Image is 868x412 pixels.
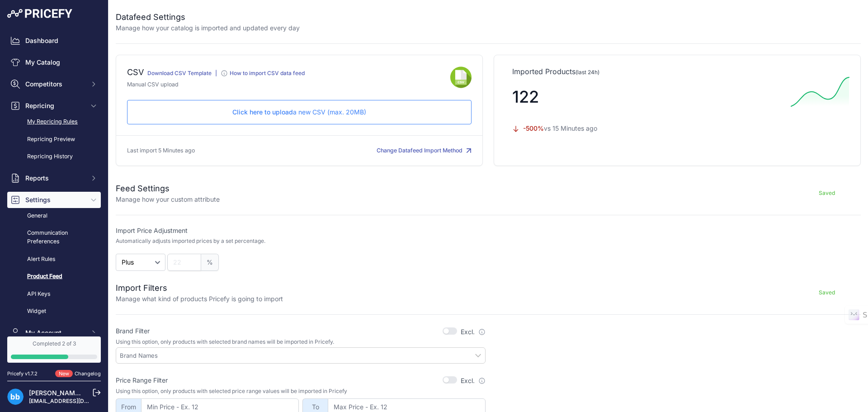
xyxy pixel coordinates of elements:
[167,254,201,271] input: 22
[793,285,861,300] button: Saved
[127,147,195,155] p: Last import 5 Minutes ago
[7,149,101,165] a: Repricing History
[377,147,472,155] button: Change Datafeed Import Method
[127,81,450,89] p: Manual CSV upload
[230,70,305,77] div: How to import CSV data feed
[135,108,464,117] p: a new CSV (max. 20MB)
[116,226,486,235] label: Import Price Adjustment
[793,186,861,200] button: Saved
[7,170,101,186] button: Reports
[7,33,101,412] nav: Sidebar
[201,254,219,271] span: %
[461,376,486,385] label: Excl.
[75,370,101,377] a: Changelog
[232,108,293,116] span: Click here to upload
[7,336,101,363] a: Completed 2 of 3
[7,251,101,267] a: Alert Rules
[7,370,38,378] div: Pricefy v1.7.2
[116,282,283,294] h2: Import Filters
[7,9,72,18] img: Pricefy Logo
[55,370,73,378] span: New
[512,124,783,133] p: vs 15 Minutes ago
[116,11,300,24] h2: Datafeed Settings
[7,225,101,249] a: Communication Preferences
[7,269,101,284] a: Product Feed
[215,70,217,81] div: |
[116,195,220,204] p: Manage how your custom attribute
[25,195,85,204] span: Settings
[116,327,150,336] label: Brand Filter
[512,87,539,107] span: 122
[127,66,144,81] div: CSV
[7,114,101,130] a: My Repricing Rules
[120,351,485,360] input: Brand Names
[7,76,101,92] button: Competitors
[512,66,842,77] p: Imported Products
[7,54,101,71] a: My Catalog
[116,388,486,395] p: Using this option, only products with selected price range values will be imported in Pricefy
[147,70,212,76] a: Download CSV Template
[576,69,599,76] span: (last 24h)
[116,294,283,303] p: Manage what kind of products Pricefy is going to import
[7,208,101,224] a: General
[29,389,135,397] a: [PERSON_NAME] [PERSON_NAME]
[116,237,265,245] p: Automatically adjusts imported prices by a set percentage.
[116,182,220,195] h2: Feed Settings
[25,101,85,110] span: Repricing
[11,340,97,347] div: Completed 2 of 3
[7,33,101,49] a: Dashboard
[25,328,85,337] span: My Account
[221,71,305,78] a: How to import CSV data feed
[25,174,85,183] span: Reports
[7,286,101,302] a: API Keys
[29,398,123,404] a: [EMAIL_ADDRESS][DOMAIN_NAME]
[7,132,101,147] a: Repricing Preview
[7,192,101,208] button: Settings
[116,24,300,33] p: Manage how your catalog is imported and updated every day
[461,327,486,336] label: Excl.
[7,303,101,319] a: Widget
[523,124,544,132] span: -500%
[116,376,168,385] label: Price Range Filter
[116,338,486,346] p: Using this option, only products with selected brand names will be imported in Pricefy.
[25,80,85,89] span: Competitors
[7,325,101,341] button: My Account
[7,98,101,114] button: Repricing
